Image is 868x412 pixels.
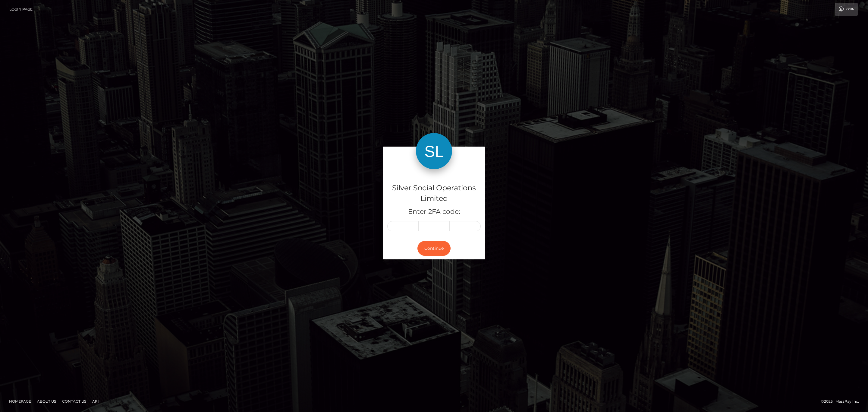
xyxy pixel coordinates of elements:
img: Silver Social Operations Limited [416,133,452,169]
a: API [90,397,101,406]
a: Login [835,3,858,16]
div: © 2025 , MassPay Inc. [821,398,863,405]
a: About Us [35,397,58,406]
a: Login Page [9,3,33,16]
a: Homepage [7,397,33,406]
h4: Silver Social Operations Limited [387,183,481,204]
button: Continue [417,241,451,256]
h5: Enter 2FA code: [387,207,481,217]
a: Contact Us [60,397,89,406]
